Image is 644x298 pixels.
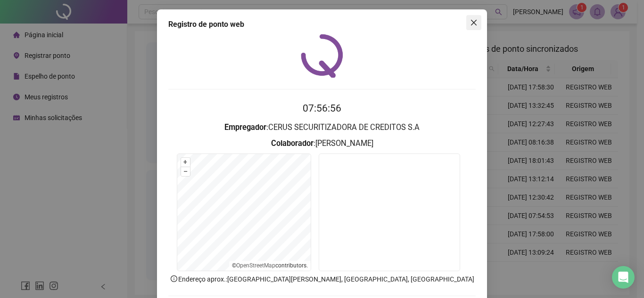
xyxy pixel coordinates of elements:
[271,139,314,148] strong: Colaborador
[168,19,476,30] div: Registro de ponto web
[168,121,476,134] h3: : CERUS SECURITIZADORA DE CREDITOS S.A
[168,137,476,150] h3: : [PERSON_NAME]
[168,274,476,284] p: Endereço aprox. : [GEOGRAPHIC_DATA][PERSON_NAME], [GEOGRAPHIC_DATA], [GEOGRAPHIC_DATA]
[303,103,341,114] time: 07:56:56
[612,266,635,289] div: Open Intercom Messenger
[181,167,190,176] button: –
[170,274,178,283] span: info-circle
[232,262,308,269] li: © contributors.
[301,34,343,78] img: QRPoint
[236,262,275,269] a: OpenStreetMap
[224,123,266,132] strong: Empregador
[466,15,481,30] button: Close
[181,158,190,167] button: +
[470,19,478,26] span: close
